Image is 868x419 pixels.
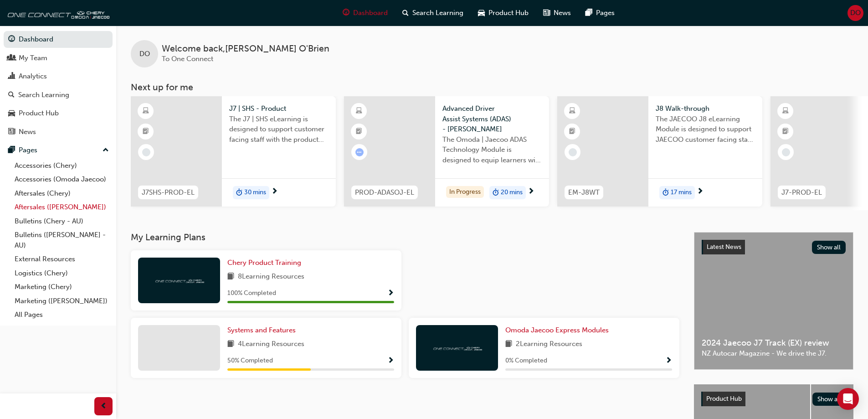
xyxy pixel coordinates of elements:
[19,108,59,119] div: Product Hub
[528,188,534,196] span: next-icon
[656,103,755,114] span: J8 Walk-through
[236,187,242,199] span: duration-icon
[501,187,523,198] span: 20 mins
[4,68,113,85] a: Analytics
[516,339,582,350] span: 2 Learning Resources
[154,276,204,285] img: oneconnect
[162,55,213,63] span: To One Connect
[356,126,362,138] span: booktick-icon
[355,187,414,198] span: PROD-ADASOJ-EL
[446,186,484,198] div: In Progress
[569,148,577,156] span: learningRecordVerb_NONE-icon
[4,105,113,122] a: Product Hub
[227,339,234,350] span: book-icon
[19,71,47,82] div: Analytics
[4,50,113,67] a: My Team
[442,134,542,166] span: The Omoda | Jaecoo ADAS Technology Module is designed to equip learners with essential knowledge ...
[4,124,113,140] a: News
[142,148,150,156] span: learningRecordVerb_NONE-icon
[412,8,463,18] span: Search Learning
[8,128,15,136] span: news-icon
[344,96,549,207] a: PROD-ADASOJ-ELAdvanced Driver Assist Systems (ADAS) - [PERSON_NAME]The Omoda | Jaecoo ADAS Techno...
[238,271,304,283] span: 8 Learning Resources
[227,258,305,268] a: Chery Product Training
[387,290,394,298] span: Show Progress
[11,172,113,186] a: Accessories (Omoda Jaecoo)
[578,4,622,22] a: pages-iconPages
[4,29,113,142] button: DashboardMy TeamAnalyticsSearch LearningProduct HubNews
[4,142,113,159] button: Pages
[143,105,149,117] span: learningResourceType_ELEARNING-icon
[432,343,482,352] img: oneconnect
[387,355,394,367] button: Show Progress
[701,392,846,406] a: Product HubShow all
[387,357,394,365] span: Show Progress
[131,232,679,243] h3: My Learning Plans
[5,4,109,22] img: oneconnect
[697,188,704,196] span: next-icon
[356,105,362,117] span: learningResourceType_ELEARNING-icon
[387,288,394,299] button: Show Progress
[355,148,364,156] span: learningRecordVerb_ATTEMPT-icon
[656,114,755,145] span: The JAECOO J8 eLearning Module is designed to support JAECOO customer facing staff with the produ...
[162,44,329,54] span: Welcome back , [PERSON_NAME] O'Brien
[569,105,575,117] span: learningResourceType_ELEARNING-icon
[19,53,47,63] div: My Team
[103,145,109,156] span: up-icon
[8,91,15,99] span: search-icon
[671,187,692,198] span: 17 mins
[353,8,388,18] span: Dashboard
[850,8,861,18] span: DO
[271,188,278,196] span: next-icon
[11,252,113,266] a: External Resources
[19,127,36,137] div: News
[227,326,296,334] span: Systems and Features
[11,266,113,280] a: Logistics (Chery)
[8,72,15,81] span: chart-icon
[402,7,409,19] span: search-icon
[343,7,349,19] span: guage-icon
[4,31,113,48] a: Dashboard
[702,240,846,254] a: Latest NewsShow all
[244,187,266,198] span: 30 mins
[238,339,304,350] span: 4 Learning Resources
[11,280,113,294] a: Marketing (Chery)
[505,356,547,366] span: 0 % Completed
[663,187,669,199] span: duration-icon
[227,259,301,267] span: Chery Product Training
[557,96,762,207] a: EM-J8WTJ8 Walk-throughThe JAECOO J8 eLearning Module is designed to support JAECOO customer facin...
[11,200,113,214] a: Aftersales ([PERSON_NAME])
[471,4,536,22] a: car-iconProduct Hub
[505,339,512,350] span: book-icon
[11,228,113,252] a: Bulletins ([PERSON_NAME] - AU)
[706,395,742,403] span: Product Hub
[493,187,499,199] span: duration-icon
[11,214,113,228] a: Bulletins (Chery - AU)
[543,7,550,19] span: news-icon
[782,148,790,156] span: learningRecordVerb_NONE-icon
[227,288,276,299] span: 100 % Completed
[8,109,15,118] span: car-icon
[142,187,195,198] span: J7SHS-PROD-EL
[229,103,329,114] span: J7 | SHS - Product
[568,187,600,198] span: EM-J8WT
[227,325,299,336] a: Systems and Features
[665,355,672,367] button: Show Progress
[100,401,107,412] span: prev-icon
[11,308,113,322] a: All Pages
[586,7,592,19] span: pages-icon
[665,357,672,365] span: Show Progress
[505,325,612,336] a: Omoda Jaecoo Express Modules
[131,96,336,207] a: J7SHS-PROD-ELJ7 | SHS - ProductThe J7 | SHS eLearning is designed to support customer facing staf...
[812,241,846,254] button: Show all
[847,5,863,21] button: DO
[694,232,853,370] a: Latest NewsShow all2024 Jaecoo J7 Track (EX) reviewNZ Autocar Magazine - We drive the J7.
[707,243,741,251] span: Latest News
[837,388,859,410] div: Open Intercom Messenger
[488,8,529,18] span: Product Hub
[8,146,15,155] span: pages-icon
[702,348,846,359] span: NZ Autocar Magazine - We drive the J7.
[139,49,150,59] span: DO
[8,54,15,62] span: people-icon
